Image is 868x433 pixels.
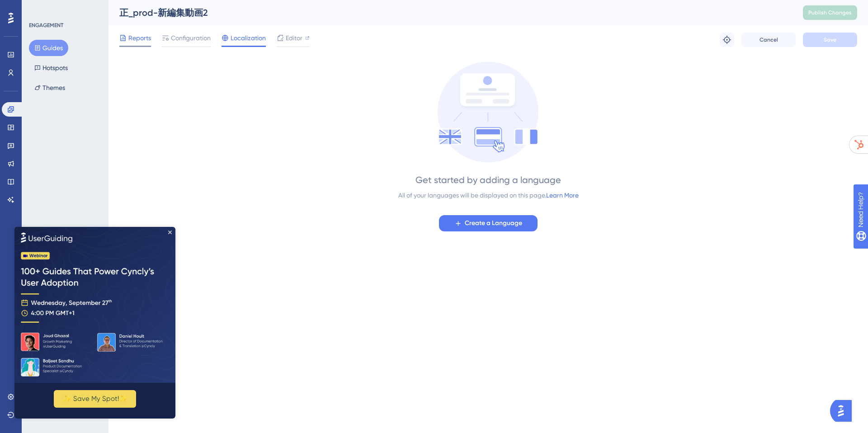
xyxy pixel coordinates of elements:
span: Reports [128,33,151,43]
div: Get started by adding a language [415,174,561,186]
span: Localization [231,33,266,43]
span: Need Help? [21,2,57,13]
button: Publish Changes [803,5,857,20]
span: Create a Language [465,218,522,229]
div: Close Preview [154,4,157,7]
span: Editor [286,33,302,43]
button: Save [803,33,857,47]
div: All of your languages will be displayed on this page. [398,190,579,201]
span: Configuration [171,33,211,43]
span: Save [824,36,836,43]
button: Create a Language [439,215,538,231]
button: Themes [29,80,71,96]
span: Publish Changes [808,9,852,16]
div: ENGAGEMENT [29,22,63,29]
button: Guides [29,40,68,56]
button: Hotspots [29,60,73,76]
span: Cancel [759,36,778,43]
a: Learn More [546,192,579,199]
button: Cancel [741,33,796,47]
iframe: UserGuiding AI Assistant Launcher [830,397,857,424]
div: 正_prod-新編集動画2 [119,6,780,19]
button: ✨ Save My Spot!✨ [39,163,122,181]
